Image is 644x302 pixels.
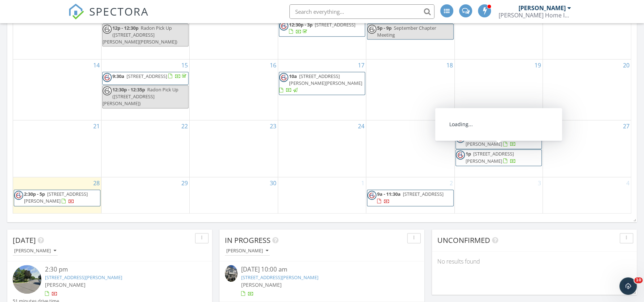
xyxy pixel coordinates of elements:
[278,59,366,120] td: Go to September 17, 2025
[241,265,403,274] div: [DATE] 10:00 am
[466,150,514,164] span: [STREET_ADDRESS][PERSON_NAME]
[103,86,178,107] span: Radon Pick Up ([STREET_ADDRESS][PERSON_NAME])
[533,59,542,71] a: Go to September 19, 2025
[625,177,631,189] a: Go to October 4, 2025
[519,4,566,12] div: [PERSON_NAME]
[455,149,542,166] a: 1p [STREET_ADDRESS][PERSON_NAME]
[225,265,419,297] a: [DATE] 10:00 am [STREET_ADDRESS][PERSON_NAME] [PERSON_NAME]
[634,277,643,283] span: 10
[13,235,36,245] span: [DATE]
[533,120,542,132] a: Go to September 26, 2025
[366,177,454,214] td: Go to October 2, 2025
[13,265,41,294] img: streetview
[279,73,362,93] a: 10a [STREET_ADDRESS][PERSON_NAME][PERSON_NAME]
[45,265,190,274] div: 2:30 pm
[367,190,453,206] a: 9a - 11:30a [STREET_ADDRESS]
[102,72,189,85] a: 9:30a [STREET_ADDRESS]
[268,120,278,132] a: Go to September 23, 2025
[377,191,401,197] span: 9a - 11:30a
[445,120,454,132] a: Go to September 25, 2025
[14,191,23,200] img: profile_pic01.jpg
[279,21,288,30] img: profile_pic01.jpg
[289,4,434,19] input: Search everything...
[68,10,149,25] a: SPECTORA
[279,72,365,95] a: 10a [STREET_ADDRESS][PERSON_NAME][PERSON_NAME]
[466,134,516,147] span: [STREET_ADDRESS][PERSON_NAME]
[366,120,454,177] td: Go to September 25, 2025
[103,25,112,34] img: profile_pic01.jpg
[466,134,516,147] a: 10a [STREET_ADDRESS][PERSON_NAME]
[89,4,149,19] span: SPECTORA
[543,120,631,177] td: Go to September 27, 2025
[112,86,145,93] span: 12:30p - 12:35p
[437,235,490,245] span: Unconfirmed
[101,177,189,214] td: Go to September 29, 2025
[24,191,88,204] a: 2:30p - 5p [STREET_ADDRESS][PERSON_NAME]
[112,73,124,79] span: 9:30a
[268,177,278,189] a: Go to September 30, 2025
[543,59,631,120] td: Go to September 20, 2025
[45,274,122,281] a: [STREET_ADDRESS][PERSON_NAME]
[367,191,376,200] img: profile_pic01.jpg
[225,246,270,256] button: [PERSON_NAME]
[226,248,268,253] div: [PERSON_NAME]
[180,120,189,132] a: Go to September 22, 2025
[289,73,362,86] span: [STREET_ADDRESS][PERSON_NAME][PERSON_NAME]
[14,190,100,206] a: 2:30p - 5p [STREET_ADDRESS][PERSON_NAME]
[241,281,282,288] span: [PERSON_NAME]
[367,25,376,34] img: profile_pic01.jpg
[24,191,45,197] span: 2:30p - 5p
[454,59,542,120] td: Go to September 19, 2025
[112,25,139,31] span: 12p - 12:30p
[268,59,278,71] a: Go to September 16, 2025
[432,252,637,271] div: No results found
[112,73,188,79] a: 9:30a [STREET_ADDRESS]
[13,59,101,120] td: Go to September 14, 2025
[377,25,392,31] span: 5p - 9p
[92,177,101,189] a: Go to September 28, 2025
[241,274,318,281] a: [STREET_ADDRESS][PERSON_NAME]
[377,191,443,204] a: 9a - 11:30a [STREET_ADDRESS]
[466,150,471,157] span: 1p
[456,134,465,143] img: profile_pic01.jpg
[466,134,474,140] span: 10a
[366,59,454,120] td: Go to September 18, 2025
[289,21,355,35] a: 12:30p - 3p [STREET_ADDRESS]
[103,25,177,45] span: Radon Pick Up ([STREET_ADDRESS][PERSON_NAME][PERSON_NAME])
[454,120,542,177] td: Go to September 26, 2025
[279,73,288,82] img: profile_pic01.jpg
[619,277,637,295] iframe: Intercom live chat
[377,25,436,38] span: September Chapter Meeting
[92,59,101,71] a: Go to September 14, 2025
[68,4,84,20] img: The Best Home Inspection Software - Spectora
[289,21,313,28] span: 12:30p - 3p
[101,59,189,120] td: Go to September 15, 2025
[456,150,465,160] img: profile_pic01.jpg
[127,73,167,79] span: [STREET_ADDRESS]
[622,59,631,71] a: Go to September 20, 2025
[356,120,366,132] a: Go to September 24, 2025
[403,191,443,197] span: [STREET_ADDRESS]
[45,281,86,288] span: [PERSON_NAME]
[190,177,278,214] td: Go to September 30, 2025
[13,246,58,256] button: [PERSON_NAME]
[499,12,571,19] div: Coletta Home Inspections
[278,120,366,177] td: Go to September 24, 2025
[190,120,278,177] td: Go to September 23, 2025
[466,150,516,164] a: 1p [STREET_ADDRESS][PERSON_NAME]
[24,191,88,204] span: [STREET_ADDRESS][PERSON_NAME]
[536,177,542,189] a: Go to October 3, 2025
[225,235,271,245] span: In Progress
[543,177,631,214] td: Go to October 4, 2025
[622,120,631,132] a: Go to September 27, 2025
[356,59,366,71] a: Go to September 17, 2025
[454,177,542,214] td: Go to October 3, 2025
[315,21,355,28] span: [STREET_ADDRESS]
[448,177,454,189] a: Go to October 2, 2025
[92,120,101,132] a: Go to September 21, 2025
[180,177,189,189] a: Go to September 29, 2025
[278,177,366,214] td: Go to October 1, 2025
[455,133,542,149] a: 10a [STREET_ADDRESS][PERSON_NAME]
[360,177,366,189] a: Go to October 1, 2025
[101,120,189,177] td: Go to September 22, 2025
